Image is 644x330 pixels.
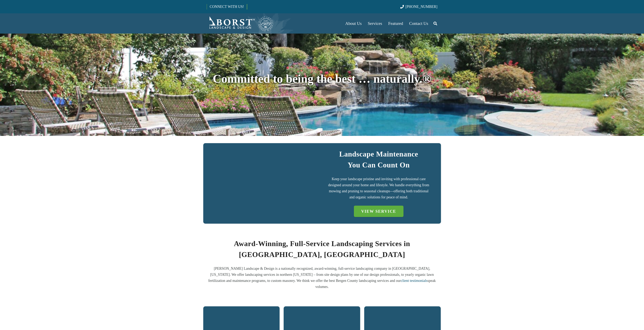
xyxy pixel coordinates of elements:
[345,21,362,26] span: About Us
[209,149,322,212] a: IMG_7723 (1)
[388,21,403,26] span: Featured
[354,206,403,217] a: VIEW SERVICE
[339,150,418,158] strong: Landscape Maintenance
[409,21,428,26] span: Contact Us
[401,279,427,283] a: client testimonials
[348,161,410,169] strong: You Can Count On
[368,21,382,26] span: Services
[431,18,439,29] a: Search
[406,5,437,9] span: [PHONE_NUMBER]
[207,265,437,290] p: [PERSON_NAME] Landscape & Design is a nationally recognized, award-winning, full-service landscap...
[234,240,410,259] b: Award-Winning, Full-Service Landscaping Services in [GEOGRAPHIC_DATA], [GEOGRAPHIC_DATA]
[342,13,365,34] a: About Us
[207,2,247,12] a: CONNECT WITH US!
[213,72,431,85] span: Committed to being the best … naturally.®
[207,15,274,32] a: Borst-Logo
[406,13,431,34] a: Contact Us
[365,13,385,34] a: Services
[328,177,429,199] span: Keep your landscape pristine and inviting with professional care designed around your home and li...
[400,5,437,9] a: [PHONE_NUMBER]
[385,13,406,34] a: Featured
